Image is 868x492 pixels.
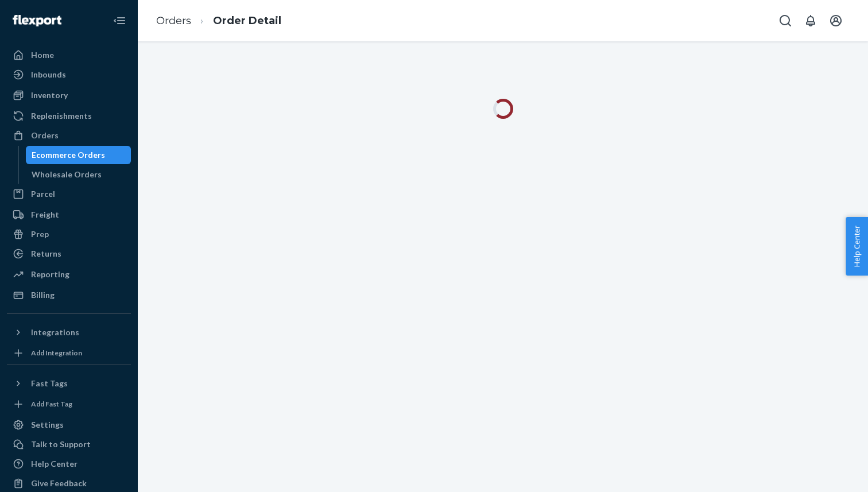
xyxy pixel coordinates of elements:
[31,188,55,200] div: Parcel
[7,65,131,84] a: Inbounds
[7,107,131,125] a: Replenishments
[7,323,131,342] button: Integrations
[846,217,868,276] button: Help Center
[31,478,87,489] div: Give Feedback
[108,9,131,32] button: Close Navigation
[7,455,131,473] a: Help Center
[31,439,91,450] div: Talk to Support
[26,165,131,184] a: Wholesale Orders
[7,435,131,454] a: Talk to Support
[7,46,131,64] a: Home
[31,399,72,409] div: Add Fast Tag
[31,348,82,358] div: Add Integration
[7,286,131,304] a: Billing
[7,225,131,243] a: Prep
[7,86,131,104] a: Inventory
[147,4,290,38] ol: breadcrumbs
[799,9,822,32] button: Open notifications
[7,346,131,360] a: Add Integration
[7,245,131,263] a: Returns
[26,146,131,164] a: Ecommerce Orders
[31,49,54,61] div: Home
[7,126,131,145] a: Orders
[774,9,797,32] button: Open Search Box
[31,110,92,122] div: Replenishments
[7,206,131,224] a: Freight
[7,397,131,411] a: Add Fast Tag
[7,374,131,393] button: Fast Tags
[31,419,64,431] div: Settings
[31,228,49,240] div: Prep
[7,265,131,284] a: Reporting
[31,327,79,338] div: Integrations
[7,416,131,434] a: Settings
[31,248,61,259] div: Returns
[31,90,68,101] div: Inventory
[32,149,105,161] div: Ecommerce Orders
[824,9,847,32] button: Open account menu
[31,69,66,80] div: Inbounds
[31,378,68,389] div: Fast Tags
[213,14,281,27] a: Order Detail
[31,458,77,470] div: Help Center
[31,130,59,141] div: Orders
[156,14,191,27] a: Orders
[13,15,61,26] img: Flexport logo
[32,169,102,180] div: Wholesale Orders
[31,289,55,301] div: Billing
[7,185,131,203] a: Parcel
[31,209,59,220] div: Freight
[31,269,69,280] div: Reporting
